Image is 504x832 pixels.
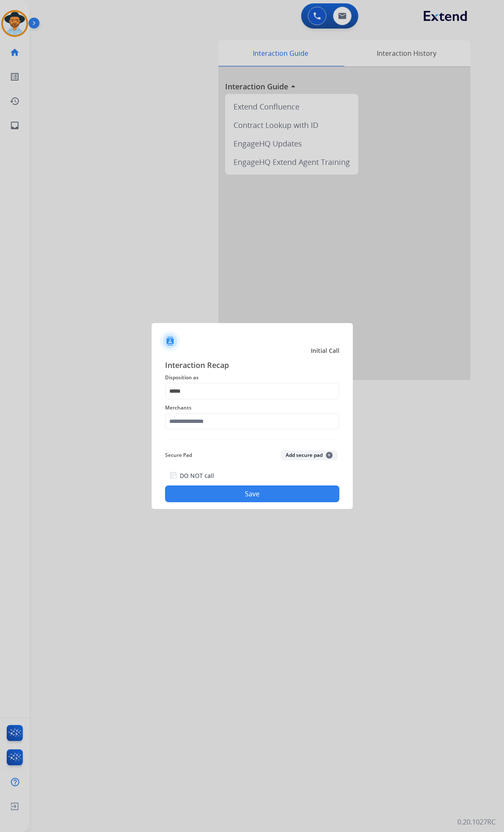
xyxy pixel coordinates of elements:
span: Merchants [165,403,339,413]
span: Initial Call [311,347,339,355]
p: 0.20.1027RC [457,817,496,827]
span: Interaction Recap [165,359,339,373]
span: + [326,452,333,459]
img: contactIcon [160,331,180,351]
label: DO NOT call [180,472,214,480]
button: Save [165,485,339,502]
img: contact-recap-line.svg [165,440,339,440]
button: Add secure pad+ [281,450,338,460]
span: Disposition as [165,373,339,383]
span: Secure Pad [165,450,192,460]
